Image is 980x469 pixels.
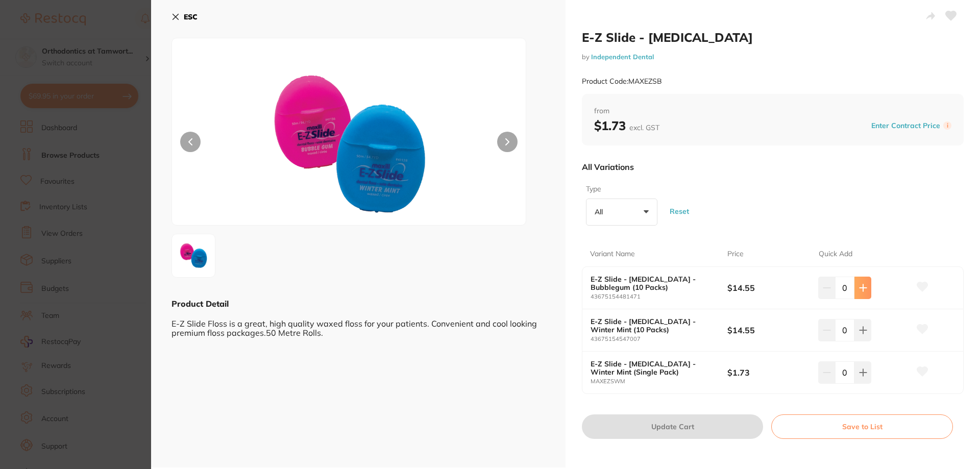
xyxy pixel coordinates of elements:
[591,317,714,334] b: E-Z Slide - [MEDICAL_DATA] - Winter Mint (10 Packs)
[868,121,943,131] button: Enter Contract Price
[595,207,607,216] p: All
[594,118,659,133] b: $1.73
[582,30,964,45] h2: E-Z Slide - [MEDICAL_DATA]
[727,325,810,336] b: $14.55
[727,367,810,378] b: $1.73
[667,192,692,230] button: Reset
[586,184,654,194] label: Type
[175,237,212,274] img: OTIw
[582,77,662,86] small: Product Code: MAXEZSB
[582,53,964,61] small: by
[243,64,455,225] img: OTIw
[171,299,229,309] b: Product Detail
[582,162,634,172] p: All Variations
[591,336,727,342] small: 43675154547007
[591,378,727,385] small: MAXEZSWM
[591,53,654,61] a: Independent Dental
[171,309,545,337] div: E-Z Slide Floss is a great, high quality waxed floss for your patients. Convenient and cool looki...
[591,360,714,376] b: E-Z Slide - [MEDICAL_DATA] - Winter Mint (Single Pack)
[582,414,763,439] button: Update Cart
[727,249,744,259] p: Price
[727,282,810,293] b: $14.55
[591,293,727,300] small: 43675154481471
[943,121,951,130] label: i
[184,12,198,21] b: ESC
[591,275,714,291] b: E-Z Slide - [MEDICAL_DATA] - Bubblegum (10 Packs)
[594,106,951,116] span: from
[819,249,852,259] p: Quick Add
[629,123,659,132] span: excl. GST
[590,249,635,259] p: Variant Name
[586,199,657,226] button: All
[171,8,198,26] button: ESC
[771,414,953,439] button: Save to List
